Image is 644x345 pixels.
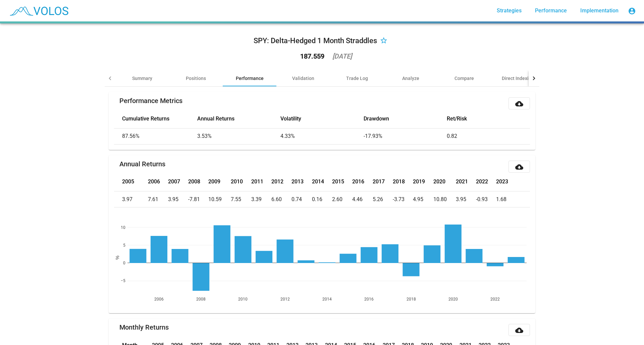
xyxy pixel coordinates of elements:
td: -7.81 [188,191,208,207]
mat-icon: star_border [380,37,388,45]
th: Drawdown [364,109,447,128]
th: 2008 [188,173,208,191]
div: Direct Indexing [502,75,534,82]
td: 3.97 [114,191,148,207]
a: Implementation [575,5,624,17]
td: 2.60 [332,191,352,207]
th: 2014 [312,173,332,191]
td: 6.60 [271,191,291,207]
div: Validation [292,75,314,82]
td: 1.68 [496,191,530,207]
div: [DATE] [332,53,352,60]
th: Annual Returns [197,109,280,128]
th: 2020 [433,173,456,191]
th: 2021 [456,173,476,191]
th: Ret/Risk [447,109,530,128]
td: 3.95 [168,191,188,207]
div: Compare [454,75,474,82]
td: 4.95 [413,191,433,207]
a: Strategies [491,5,527,17]
th: 2015 [332,173,352,191]
td: 7.55 [231,191,251,207]
div: 187.559 [300,53,324,60]
th: 2006 [148,173,168,191]
td: 7.61 [148,191,168,207]
mat-icon: account_circle [628,7,636,15]
span: Performance [535,7,567,14]
div: SPY: Delta-Hedged 1 Month Straddles [254,35,377,46]
div: Analyze [402,75,419,82]
mat-icon: cloud_download [515,163,523,171]
th: 2022 [476,173,496,191]
td: 87.56% [114,128,197,144]
th: 2023 [496,173,530,191]
th: 2018 [393,173,413,191]
td: 3.53% [197,128,280,144]
td: 5.26 [373,191,393,207]
td: 4.33% [280,128,364,144]
td: 3.95 [456,191,476,207]
th: 2013 [291,173,312,191]
td: 0.74 [291,191,312,207]
td: 4.46 [352,191,372,207]
td: 10.59 [208,191,231,207]
th: 2016 [352,173,372,191]
a: Performance [530,5,572,17]
div: Positions [186,75,206,82]
th: 2007 [168,173,188,191]
mat-icon: cloud_download [515,326,523,334]
th: 2005 [114,173,148,191]
div: Summary [132,75,152,82]
th: 2012 [271,173,291,191]
div: Trade Log [346,75,368,82]
span: Implementation [580,7,619,14]
td: -3.73 [393,191,413,207]
th: 2019 [413,173,433,191]
img: blue_transparent.png [5,2,72,19]
th: 2010 [231,173,251,191]
td: 0.82 [447,128,530,144]
th: 2017 [373,173,393,191]
th: 2011 [251,173,271,191]
span: Strategies [497,7,522,14]
th: Volatility [280,109,364,128]
mat-card-title: Monthly Returns [119,324,169,331]
mat-icon: cloud_download [515,100,523,108]
td: 3.39 [251,191,271,207]
th: Cumulative Returns [114,109,197,128]
div: Performance [236,75,264,82]
td: 10.80 [433,191,456,207]
td: 0.16 [312,191,332,207]
td: -0.93 [476,191,496,207]
th: 2009 [208,173,231,191]
td: -17.93% [364,128,447,144]
mat-card-title: Performance Metrics [119,97,182,104]
mat-card-title: Annual Returns [119,161,165,167]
